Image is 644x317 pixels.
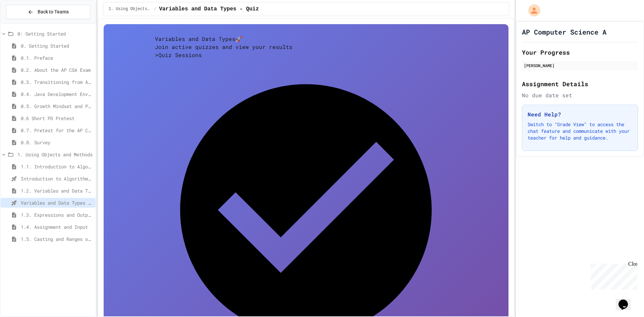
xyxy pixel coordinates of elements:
[21,66,93,73] span: 0.2. About the AP CSA Exam
[21,103,93,110] span: 0.5. Growth Mindset and Pair Programming
[38,8,69,15] span: Back to Teams
[17,30,93,37] span: 0: Getting Started
[17,151,93,158] span: 1. Using Objects and Methods
[528,121,632,141] p: Switch to "Grade View" to access the chat feature and communicate with your teacher for help and ...
[528,110,632,118] h3: Need Help?
[155,51,457,59] h5: > Quiz Sessions
[21,139,93,146] span: 0.8. Survey
[154,6,156,12] span: /
[616,290,637,310] iframe: chat widget
[155,35,457,43] h4: Variables and Data Types 🚀
[21,235,93,243] span: 1.5. Casting and Ranges of Values
[159,5,259,13] span: Variables and Data Types - Quiz
[588,261,637,289] iframe: chat widget
[21,54,93,61] span: 0.1. Preface
[109,6,151,12] span: 1. Using Objects and Methods
[3,3,46,43] div: Chat with us now!Close
[522,48,638,57] h2: Your Progress
[524,62,636,68] div: [PERSON_NAME]
[522,79,638,89] h2: Assignment Details
[21,127,93,134] span: 0.7. Pretest for the AP CSA Exam
[21,91,93,98] span: 0.4. Java Development Environments
[21,115,93,122] span: 0.6 Short PD Pretest
[21,211,93,218] span: 1.3. Expressions and Output [New]
[21,199,93,206] span: Variables and Data Types - Quiz
[21,223,93,230] span: 1.4. Assignment and Input
[21,187,93,194] span: 1.2. Variables and Data Types
[522,91,638,99] div: No due date set
[521,3,542,18] div: My Account
[21,42,93,49] span: 0. Getting Started
[21,78,93,86] span: 0.3. Transitioning from AP CSP to AP CSA
[21,175,93,182] span: Introduction to Algorithms, Programming, and Compilers
[155,43,457,51] p: Join active quizzes and view your results
[6,5,90,19] button: Back to Teams
[21,163,93,170] span: 1.1. Introduction to Algorithms, Programming, and Compilers
[522,27,606,37] h1: AP Computer Science A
